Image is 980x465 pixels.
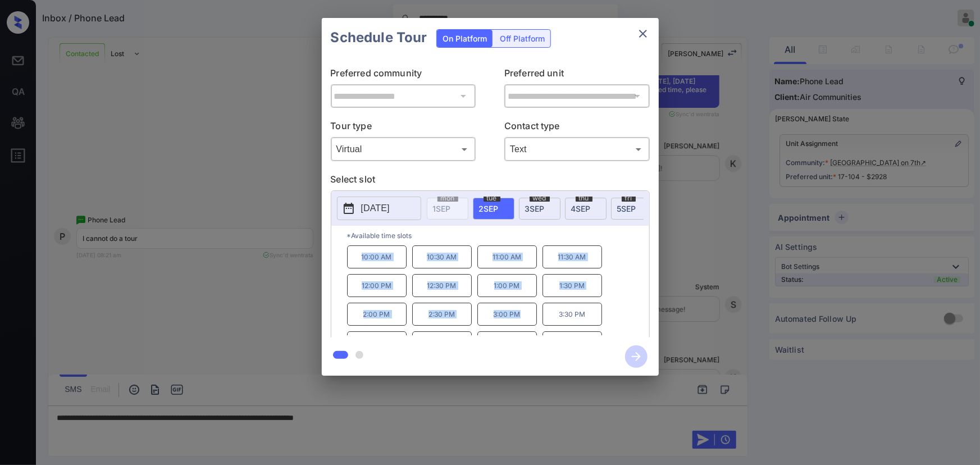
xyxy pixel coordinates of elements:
[477,274,537,297] p: 1:00 PM
[530,195,550,202] span: wed
[504,119,650,137] p: Contact type
[412,331,472,354] p: 4:30 PM
[507,140,647,158] div: Text
[322,18,436,57] h2: Schedule Tour
[494,30,550,47] div: Off Platform
[347,274,407,297] p: 12:00 PM
[347,303,407,326] p: 2:00 PM
[347,245,407,268] p: 10:00 AM
[617,204,636,213] span: 5 SEP
[632,22,654,45] button: close
[337,197,421,220] button: [DATE]
[484,195,500,202] span: tue
[611,198,653,220] div: date-select
[331,66,476,84] p: Preferred community
[347,331,407,354] p: 4:00 PM
[331,119,476,137] p: Tour type
[331,172,650,190] p: Select slot
[412,303,472,326] p: 2:30 PM
[473,198,514,220] div: date-select
[618,342,654,371] button: btn-next
[479,204,499,213] span: 2 SEP
[334,140,473,158] div: Virtual
[519,198,560,220] div: date-select
[412,274,472,297] p: 12:30 PM
[437,30,493,47] div: On Platform
[347,226,649,245] p: *Available time slots
[525,204,545,213] span: 3 SEP
[412,245,472,268] p: 10:30 AM
[576,195,592,202] span: thu
[622,195,636,202] span: fri
[571,204,591,213] span: 4 SEP
[477,303,537,326] p: 3:00 PM
[543,274,602,297] p: 1:30 PM
[504,66,650,84] p: Preferred unit
[543,245,602,268] p: 11:30 AM
[543,331,602,354] p: 5:30 PM
[543,303,602,326] p: 3:30 PM
[477,331,537,354] p: 5:00 PM
[477,245,537,268] p: 11:00 AM
[361,202,390,215] p: [DATE]
[565,198,607,220] div: date-select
